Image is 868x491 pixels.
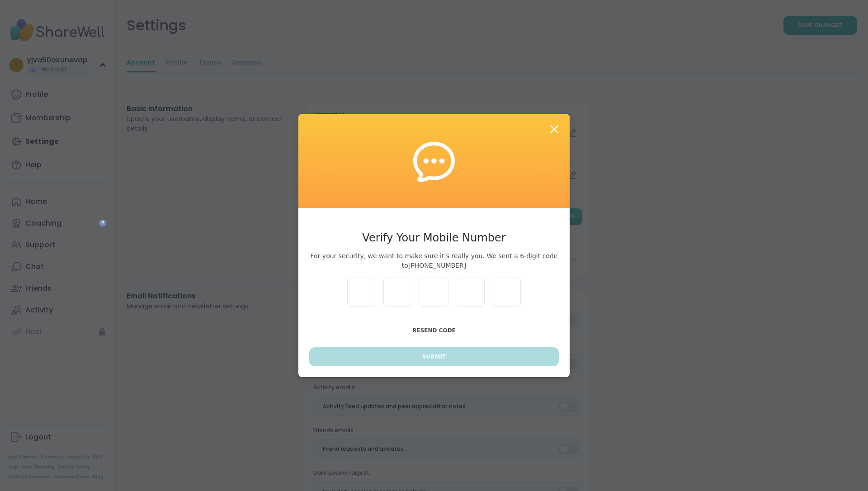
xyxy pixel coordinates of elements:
iframe: Spotlight [99,219,106,227]
span: Resend Code [412,327,456,334]
button: Submit [309,347,559,366]
h3: Verify Your Mobile Number [309,230,559,246]
span: Submit [422,353,446,361]
button: Resend Code [309,321,559,340]
span: For your security, we want to make sure it’s really you. We sent a 6-digit code to [PHONE_NUMBER] [309,251,559,270]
